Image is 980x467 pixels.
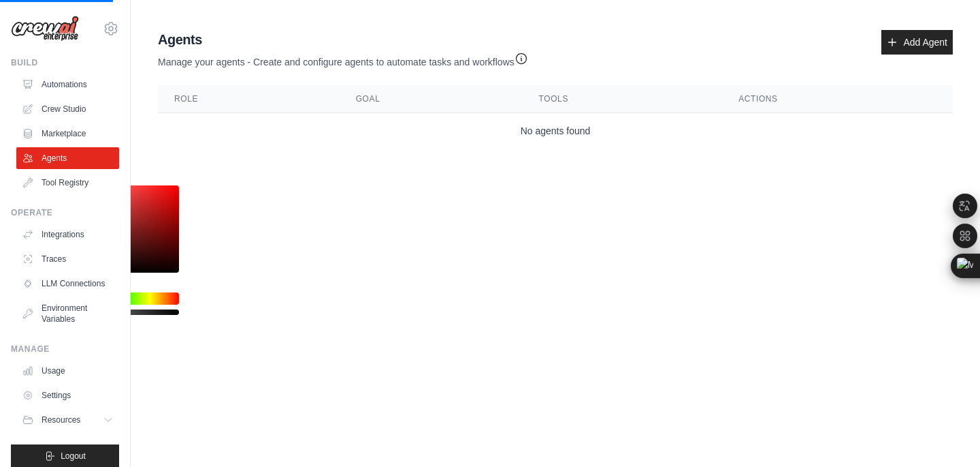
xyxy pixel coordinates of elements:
th: Role [158,85,340,113]
button: Resources [16,409,119,431]
a: Crew Studio [16,98,119,120]
a: Marketplace [16,123,119,145]
div: Operate [11,207,119,218]
td: No agents found [158,113,953,149]
th: Goal [340,85,523,113]
span: Logout [61,451,86,462]
a: Environment Variables [16,297,119,330]
div: Manage [11,344,119,355]
a: Add Agent [881,30,953,55]
a: Tool Registry [16,172,119,194]
a: Usage [16,360,119,382]
a: Settings [16,385,119,406]
p: Manage your agents - Create and configure agents to automate tasks and workflows [158,49,528,69]
iframe: Chat Widget [912,402,980,467]
a: Traces [16,248,119,270]
a: Automations [16,74,119,95]
a: LLM Connections [16,273,119,295]
th: Actions [722,85,953,113]
img: Logo [11,16,79,42]
div: Виджет чата [912,402,980,467]
h2: Agents [158,30,528,49]
span: Resources [42,415,80,425]
a: Integrations [16,224,119,245]
th: Tools [523,85,723,113]
div: Build [11,57,119,68]
a: Agents [16,147,119,169]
